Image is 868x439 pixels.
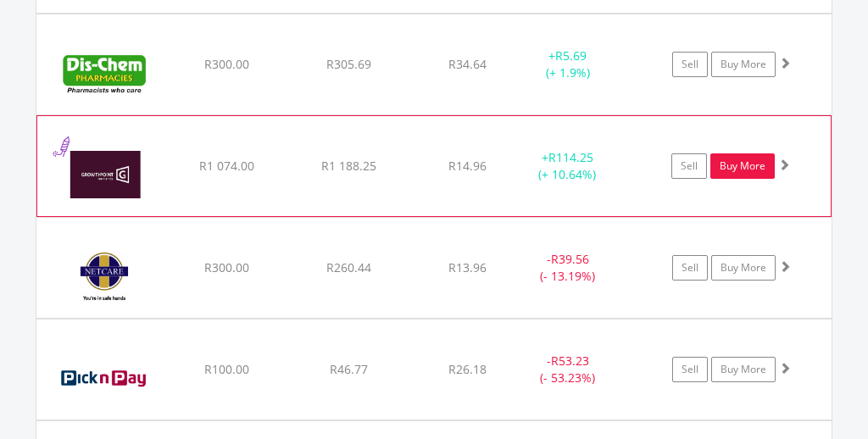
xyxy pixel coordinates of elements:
div: - (- 13.19%) [514,251,622,285]
a: Buy More [711,255,776,281]
span: R14.96 [448,158,487,174]
span: R1 188.25 [321,158,376,174]
img: EQU.ZA.NTC.png [45,239,164,314]
span: R34.64 [448,56,487,72]
div: + (+ 1.9%) [514,47,622,81]
span: R260.44 [326,259,371,275]
span: R305.69 [326,56,371,72]
img: EQU.ZA.GRT.png [46,137,164,212]
img: EQU.ZA.DCP.png [45,36,164,110]
span: R300.00 [204,56,249,72]
a: Sell [671,153,707,179]
span: R300.00 [204,259,249,275]
span: R1 074.00 [199,158,254,174]
span: R13.96 [448,259,487,275]
div: + (+ 10.64%) [514,149,622,183]
a: Sell [672,357,708,382]
span: R5.69 [555,47,587,64]
a: Buy More [711,52,776,77]
a: Buy More [710,153,775,179]
span: R114.25 [548,149,593,165]
span: R100.00 [204,361,249,377]
a: Sell [672,52,708,77]
span: R39.56 [551,251,589,267]
a: Buy More [711,357,776,382]
span: R26.18 [448,361,487,377]
span: R46.77 [330,361,368,377]
a: Sell [672,255,708,281]
span: R53.23 [551,353,589,369]
div: - (- 53.23%) [514,353,622,386]
img: EQU.ZA.PIK.png [45,341,164,415]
